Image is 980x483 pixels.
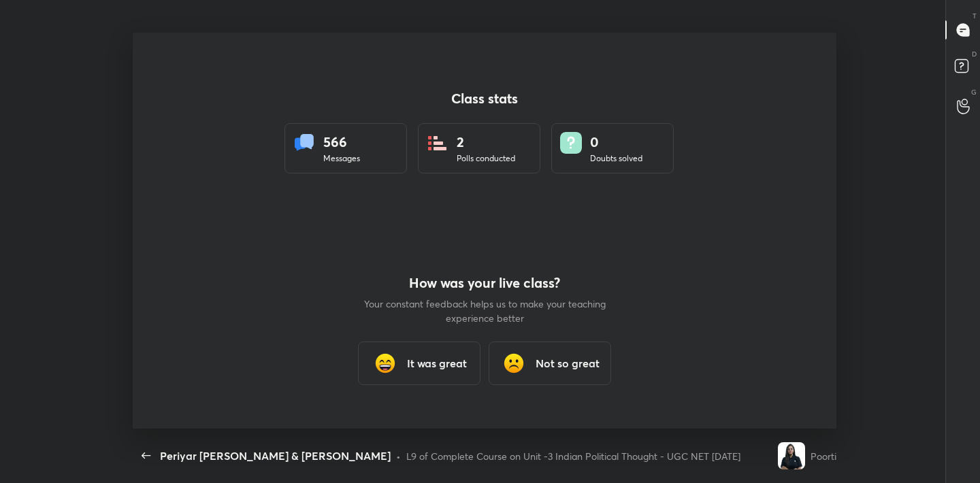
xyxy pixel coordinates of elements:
div: 2 [457,132,515,152]
p: Your constant feedback helps us to make your teaching experience better [362,297,607,325]
div: L9 of Complete Course on Unit -3 Indian Political Thought - UGC NET [DATE] [406,449,740,463]
div: Polls conducted [457,152,515,165]
div: Doubts solved [590,152,642,165]
h3: It was great [407,355,467,371]
div: Messages [323,152,360,165]
div: Poorti [811,449,836,463]
img: statsPoll.b571884d.svg [427,132,448,154]
img: statsMessages.856aad98.svg [293,132,315,154]
img: frowning_face_cmp.gif [500,350,527,377]
h3: Not so great [536,355,600,371]
h4: Class stats [284,90,685,107]
img: doubts.8a449be9.svg [560,132,582,154]
h4: How was your live class? [362,275,607,291]
div: 0 [590,132,642,152]
div: • [396,449,401,463]
p: G [971,87,977,97]
img: grinning_face_with_smiling_eyes_cmp.gif [372,350,399,377]
p: T [973,11,977,21]
img: dcf3eb815ff943768bc58b4584e4abca.jpg [778,442,805,469]
div: Periyar [PERSON_NAME] & [PERSON_NAME] [160,448,391,464]
div: 566 [323,132,360,152]
p: D [972,49,977,59]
